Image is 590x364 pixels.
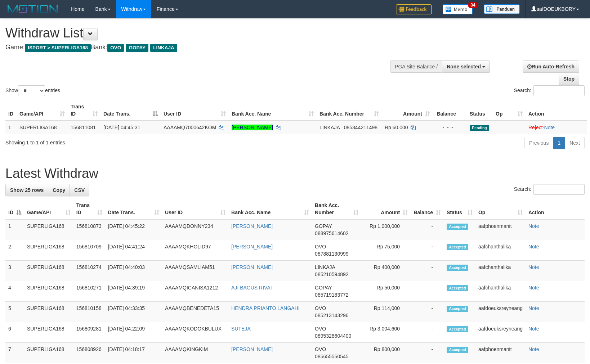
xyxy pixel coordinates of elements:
span: Accepted [447,244,468,250]
span: 156811081 [71,125,96,130]
td: [DATE] 04:22:09 [105,322,162,343]
span: Accepted [447,265,468,271]
td: Rp 800,000 [361,343,411,363]
span: OVO [315,346,326,352]
span: Copy 085719183772 to clipboard [315,292,348,298]
div: - - - [436,124,464,131]
span: CSV [74,187,85,193]
th: Op: activate to sort column ascending [493,100,526,121]
select: Showentries [18,85,45,96]
span: Copy 085210594892 to clipboard [315,271,348,277]
th: Action [526,100,587,121]
th: Op: activate to sort column ascending [475,199,526,219]
td: - [411,261,444,281]
td: 6 [5,322,24,343]
td: SUPERLIGA168 [24,240,73,261]
td: aafphoenmanit [475,343,526,363]
h1: Withdraw List [5,26,386,40]
img: Feedback.jpg [396,4,432,14]
td: AAAAMQSAMLIAM51 [162,261,228,281]
a: Copy [48,184,70,196]
span: [DATE] 04:45:31 [103,125,140,130]
input: Search: [533,184,585,195]
a: Reject [528,125,543,130]
span: Accepted [447,306,468,312]
a: [PERSON_NAME] [231,223,273,229]
td: SUPERLIGA168 [24,302,73,322]
th: Balance: activate to sort column ascending [411,199,444,219]
span: None selected [447,64,481,69]
th: Bank Acc. Number: activate to sort column ascending [312,199,361,219]
th: Game/API: activate to sort column ascending [24,199,73,219]
td: AAAAMQKINGKIM [162,343,228,363]
a: [PERSON_NAME] [232,125,273,130]
th: Status: activate to sort column ascending [444,199,475,219]
label: Search: [514,184,585,195]
th: ID: activate to sort column descending [5,199,24,219]
span: Copy [53,187,65,193]
td: - [411,240,444,261]
a: Note [528,285,539,291]
a: AJI BAGUS RIVAI [231,285,272,291]
td: - [411,322,444,343]
td: [DATE] 04:45:22 [105,219,162,240]
td: aafchanthalika [475,261,526,281]
a: Note [528,346,539,352]
a: SUTEJA [231,326,251,332]
th: Date Trans.: activate to sort column ascending [105,199,162,219]
img: MOTION_logo.png [5,4,60,14]
a: Note [528,244,539,250]
span: LINKAJA [319,125,340,130]
td: · [526,121,587,134]
td: - [411,343,444,363]
span: Accepted [447,224,468,230]
td: Rp 114,000 [361,302,411,322]
td: AAAAMQDONNY234 [162,219,228,240]
th: Amount: activate to sort column ascending [382,100,433,121]
a: Note [528,223,539,229]
span: OVO [315,244,326,250]
a: Note [544,125,555,130]
span: Accepted [447,347,468,353]
td: aafdoeuksreyneang [475,302,526,322]
th: Status [467,100,493,121]
span: Copy 088975614602 to clipboard [315,230,348,236]
th: Date Trans.: activate to sort column descending [100,100,161,121]
td: AAAAMQICANISA1212 [162,281,228,302]
td: Rp 400,000 [361,261,411,281]
h4: Game: Bank: [5,44,386,51]
td: 5 [5,302,24,322]
td: 156808926 [73,343,105,363]
th: Action [526,199,585,219]
span: Copy 0895328604400 to clipboard [315,333,351,339]
td: Rp 1,000,000 [361,219,411,240]
td: 3 [5,261,24,281]
span: Pending [470,125,489,131]
span: Copy 085655550545 to clipboard [315,354,348,359]
a: Note [528,305,539,311]
td: Rp 50,000 [361,281,411,302]
span: OVO [315,326,326,332]
td: 2 [5,240,24,261]
span: ISPORT > SUPERLIGA168 [25,44,91,52]
span: 34 [468,2,478,8]
th: User ID: activate to sort column ascending [162,199,228,219]
th: Game/API: activate to sort column ascending [17,100,68,121]
span: OVO [315,305,326,311]
td: SUPERLIGA168 [24,261,73,281]
img: Button%20Memo.svg [443,4,473,14]
td: [DATE] 04:39:19 [105,281,162,302]
span: LINKAJA [150,44,177,52]
td: - [411,302,444,322]
td: aafchanthalika [475,240,526,261]
td: - [411,281,444,302]
td: 1 [5,219,24,240]
td: 156810873 [73,219,105,240]
span: GOPAY [315,285,332,291]
span: Rp 60.000 [385,125,408,130]
td: [DATE] 04:40:03 [105,261,162,281]
a: Note [528,264,539,270]
th: User ID: activate to sort column ascending [161,100,229,121]
span: Copy 087881130999 to clipboard [315,251,348,257]
a: Next [565,137,585,149]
